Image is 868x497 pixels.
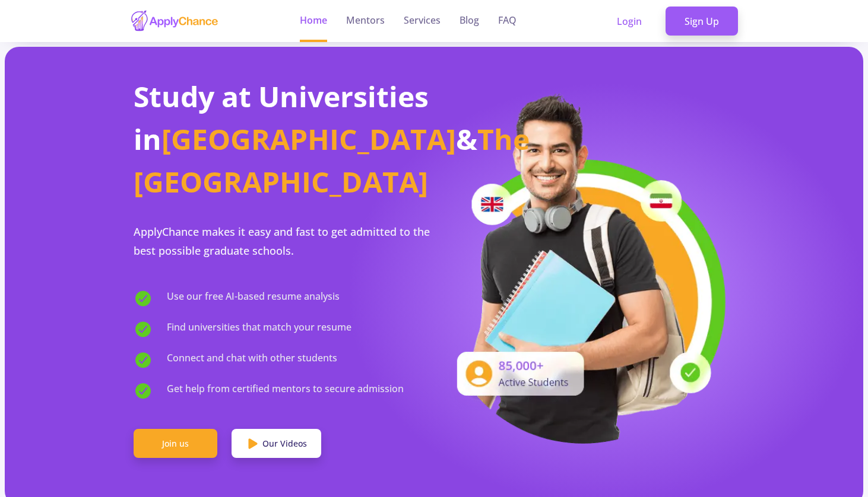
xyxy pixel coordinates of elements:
span: & [456,120,477,158]
span: Connect and chat with other students [167,351,337,370]
a: Sign Up [666,7,738,36]
span: Study at Universities in [134,77,429,158]
img: applicant [439,90,730,444]
img: applychance logo [130,9,219,33]
span: Our Videos [262,437,307,450]
a: Join us [134,429,217,458]
span: Find universities that match your resume [167,320,351,339]
span: Get help from certified mentors to secure admission [167,381,404,400]
span: [GEOGRAPHIC_DATA] [161,120,456,158]
span: ApplyChance makes it easy and fast to get admitted to the best possible graduate schools. [134,225,430,258]
span: Use our free AI-based resume analysis [167,289,340,308]
a: Our Videos [232,429,321,458]
a: Login [598,7,661,36]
